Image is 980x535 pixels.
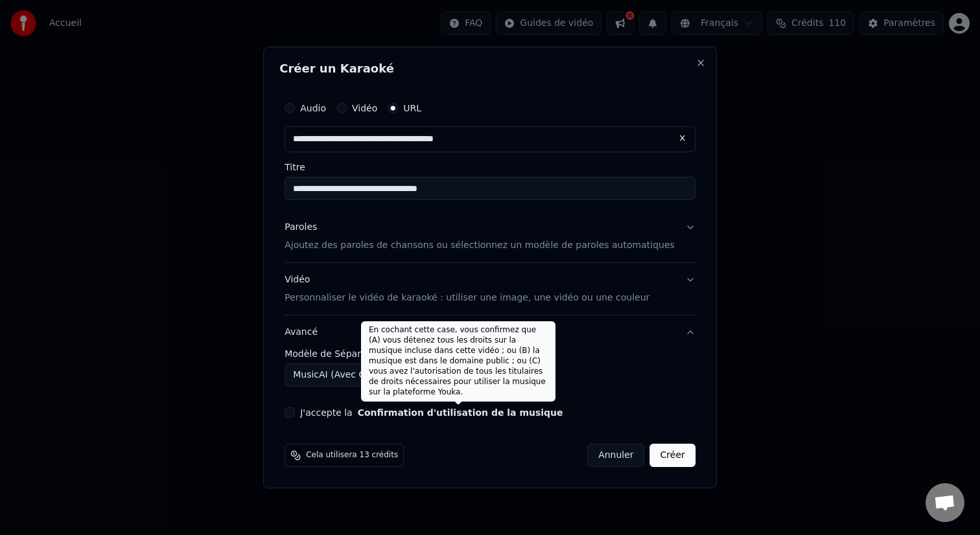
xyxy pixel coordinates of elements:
[285,315,695,349] button: Avancé
[285,291,649,304] p: Personnaliser le vidéo de karaoké : utiliser une image, une vidéo ou une couleur
[300,104,326,113] label: Audio
[358,408,563,417] button: J'accepte la
[285,221,317,234] div: Paroles
[279,63,701,74] h2: Créer un Karaoké
[587,444,644,467] button: Annuler
[352,104,377,113] label: Vidéo
[285,239,675,252] p: Ajoutez des paroles de chansons ou sélectionnez un modèle de paroles automatiques
[650,444,695,467] button: Créer
[403,104,421,113] label: URL
[285,163,695,172] label: Titre
[285,263,695,315] button: VidéoPersonnaliser le vidéo de karaoké : utiliser une image, une vidéo ou une couleur
[306,450,398,461] span: Cela utilisera 13 crédits
[285,211,695,262] button: ParolesAjoutez des paroles de chansons ou sélectionnez un modèle de paroles automatiques
[361,321,555,402] div: En cochant cette case, vous confirmez que (A) vous détenez tous les droits sur la musique incluse...
[285,273,649,304] div: Vidéo
[285,349,695,397] div: Avancé
[285,349,695,358] label: Modèle de Séparation
[300,408,563,417] label: J'accepte la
